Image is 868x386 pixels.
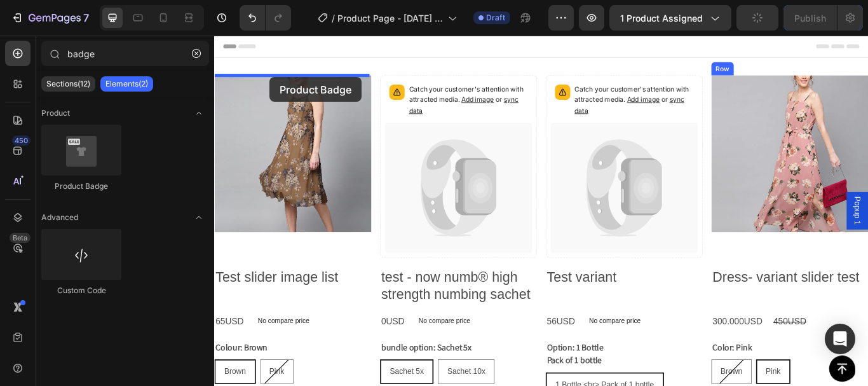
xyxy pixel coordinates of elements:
span: 1 product assigned [620,11,703,25]
p: Elements(2) [105,79,148,89]
span: Product Page - [DATE] 14:20:35 [337,11,443,25]
span: / [332,11,335,25]
div: Undo/Redo [240,5,291,31]
div: Beta [10,233,31,243]
span: Draft [486,12,505,24]
span: Toggle open [189,207,209,228]
button: 1 product assigned [609,5,731,31]
div: Publish [794,11,826,25]
p: Sections(12) [46,79,90,89]
span: Advanced [41,212,78,223]
button: Publish [783,5,837,31]
button: 7 [5,5,95,31]
span: Popup 1 [743,188,756,221]
span: Toggle open [189,103,209,123]
div: Open Intercom Messenger [825,324,855,354]
p: 7 [83,10,89,25]
div: Product Badge [41,181,121,192]
iframe: To enrich screen reader interactions, please activate Accessibility in Grammarly extension settings [214,36,868,386]
span: Product [41,107,70,119]
input: Search Sections & Elements [41,41,209,66]
div: 450 [12,135,31,146]
div: Custom Code [41,285,121,296]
